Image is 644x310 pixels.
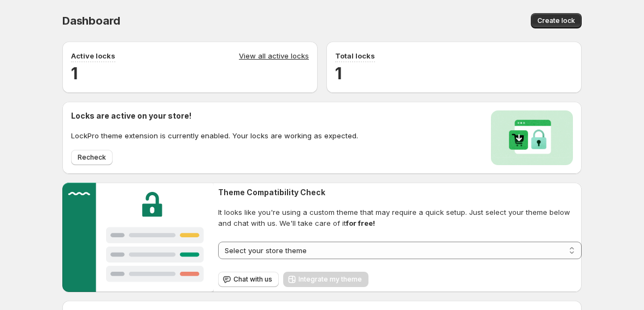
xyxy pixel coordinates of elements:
[537,16,575,25] span: Create lock
[239,50,309,62] a: View all active locks
[71,130,358,141] p: LockPro theme extension is currently enabled. Your locks are working as expected.
[71,62,309,84] h2: 1
[346,219,375,227] strong: for free!
[218,207,582,229] span: It looks like you're using a custom theme that may require a quick setup. Just select your theme ...
[71,50,115,61] p: Active locks
[491,110,573,165] img: Locks activated
[62,14,120,27] span: Dashboard
[218,187,582,198] h2: Theme Compatibility Check
[218,272,279,287] button: Chat with us
[71,150,113,165] button: Recheck
[531,13,582,28] button: Create lock
[335,62,573,84] h2: 1
[233,275,272,284] span: Chat with us
[62,183,214,292] img: Customer support
[78,153,106,162] span: Recheck
[71,110,358,121] h2: Locks are active on your store!
[335,50,375,61] p: Total locks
